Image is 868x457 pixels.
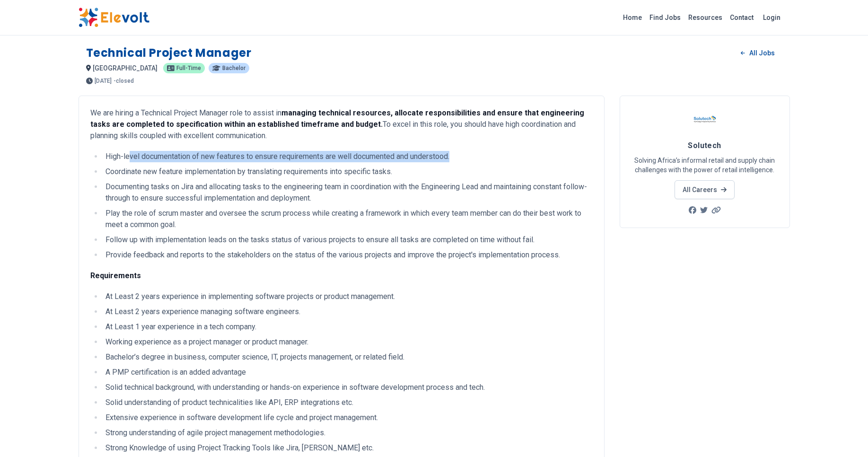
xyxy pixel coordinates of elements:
[688,141,721,150] span: Solutech
[90,107,593,141] p: We are hiring a Technical Project Manager role to assist in To excel in this role, you should hav...
[103,208,593,230] li: Play the role of scrum master and oversee the scrum process while creating a framework in which e...
[675,180,735,199] a: All Careers
[103,427,593,439] li: Strong understanding of agile project management methodologies.
[103,321,593,333] li: At Least 1 year experience in a tech company.
[821,412,868,457] iframe: Chat Widget
[103,382,593,393] li: Solid technical background, with understanding or hands-on experience in software development pro...
[176,65,201,71] span: Full-time
[684,10,726,25] a: Resources
[103,336,593,348] li: Working experience as a project manager or product manager.
[646,10,684,25] a: Find Jobs
[90,271,141,280] strong: Requirements
[222,65,245,71] span: Bachelor
[103,352,593,363] li: Bachelor’s degree in business, computer science, IT, projects management, or related field.
[631,156,778,175] p: Solving Africa’s informal retail and supply chain challenges with the power of retail intelligence.
[733,46,782,60] a: All Jobs
[90,108,584,129] strong: managing technical resources, allocate responsibilities and ensure that engineering tasks are com...
[79,8,149,27] img: Elevolt
[93,64,158,72] span: [GEOGRAPHIC_DATA]
[103,397,593,408] li: Solid understanding of product technicalities like API, ERP integrations etc.
[693,107,717,131] img: Solutech
[95,78,112,84] span: [DATE]
[726,10,757,25] a: Contact
[103,442,593,454] li: Strong Knowledge of using Project Tracking Tools like Jira, [PERSON_NAME] etc.
[103,234,593,246] li: Follow up with implementation leads on the tasks status of various projects to ensure all tasks a...
[103,367,593,378] li: A PMP certification is an added advantage
[103,151,593,162] li: High-level documentation of new features to ensure requirements are well documented and understood.
[103,166,593,177] li: Coordinate new feature implementation by translating requirements into specific tasks.
[619,10,646,25] a: Home
[103,412,593,423] li: Extensive experience in software development life cycle and project management.
[757,8,786,27] a: Login
[103,306,593,317] li: At Least 2 years experience managing software engineers.
[114,78,134,84] p: - closed
[103,249,593,261] li: Provide feedback and reports to the stakeholders on the status of the various projects and improv...
[103,181,593,204] li: Documenting tasks on Jira and allocating tasks to the engineering team in coordination with the E...
[103,291,593,302] li: At Least 2 years experience in implementing software projects or product management.
[86,45,252,61] h1: Technical Project Manager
